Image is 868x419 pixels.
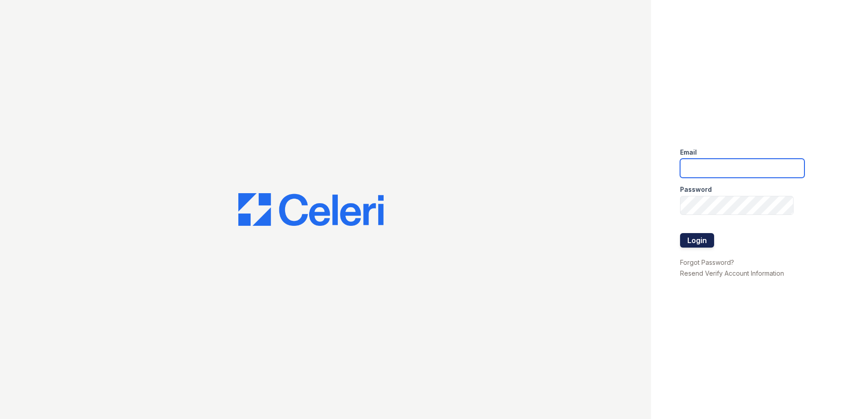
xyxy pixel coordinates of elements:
label: Password [680,185,712,194]
a: Resend Verify Account Information [680,269,784,277]
label: Email [680,148,697,157]
a: Forgot Password? [680,258,734,266]
img: CE_Logo_Blue-a8612792a0a2168367f1c8372b55b34899dd931a85d93a1a3d3e32e68fde9ad4.png [238,193,384,226]
button: Login [680,233,714,248]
